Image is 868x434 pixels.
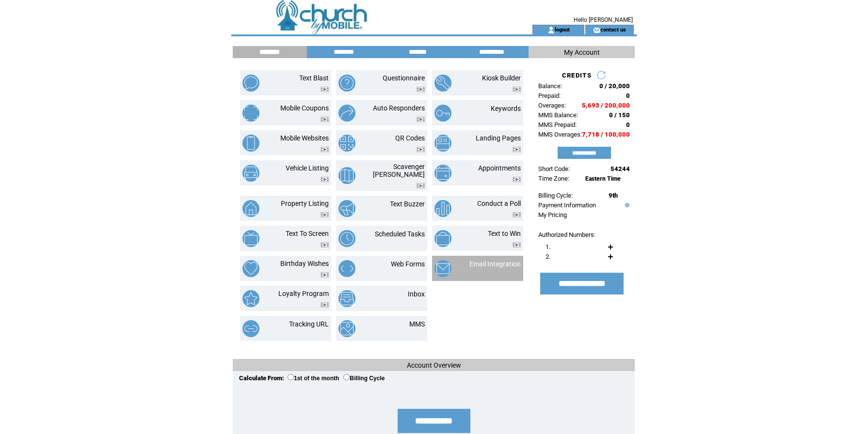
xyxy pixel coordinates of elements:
input: Billing Cycle [343,374,350,380]
span: Hello [PERSON_NAME] [574,16,633,23]
span: 7,718 / 100,000 [582,131,630,138]
img: video.png [513,242,521,248]
a: Scheduled Tasks [375,230,425,238]
img: video.png [321,272,329,278]
span: Calculate From: [239,374,284,382]
span: 9th [609,192,618,199]
img: auto-responders.png [338,105,355,122]
span: 2. [546,253,550,260]
img: text-blast.png [242,75,259,92]
img: text-buzzer.png [338,200,355,217]
span: Balance: [538,82,562,90]
img: video.png [513,212,521,217]
img: video.png [321,242,329,248]
img: video.png [513,147,521,152]
a: Loyalty Program [278,290,329,297]
img: video.png [513,177,521,182]
img: video.png [513,87,521,92]
span: 0 [626,121,630,128]
img: video.png [321,87,329,92]
a: logout [555,26,570,32]
img: video.png [417,183,425,188]
a: MMS [409,320,425,328]
img: contact_us_icon.gif [593,26,600,34]
img: appointments.png [434,165,451,182]
span: 54244 [611,165,630,172]
a: Appointments [478,164,521,172]
img: video.png [417,147,425,152]
a: Property Listing [281,200,329,207]
span: Eastern Time [585,175,621,182]
img: vehicle-listing.png [242,165,259,182]
span: MMS Balance: [538,111,578,119]
span: Account Overview [407,361,461,369]
img: property-listing.png [242,200,259,217]
img: qr-codes.png [338,135,355,152]
a: Conduct a Poll [477,200,521,207]
img: video.png [321,302,329,308]
span: Billing Cycle: [538,192,573,199]
img: account_icon.gif [547,26,555,34]
img: mobile-coupons.png [242,105,259,122]
img: tracking-url.png [242,320,259,337]
a: Scavenger [PERSON_NAME] [373,163,425,178]
span: Short Code: [538,165,570,172]
img: video.png [321,147,329,152]
a: Landing Pages [476,134,521,142]
a: Text Buzzer [390,200,425,208]
a: Text Blast [299,74,329,82]
label: 1st of the month [288,375,339,382]
a: My Pricing [538,211,567,218]
img: video.png [417,117,425,122]
img: text-to-win.png [434,230,451,247]
img: birthday-wishes.png [242,260,259,277]
img: video.png [321,212,329,217]
span: 1. [546,243,550,250]
span: 5,693 / 200,000 [582,102,630,109]
img: conduct-a-poll.png [434,200,451,217]
a: Birthday Wishes [280,260,329,267]
label: Billing Cycle [343,375,385,382]
img: video.png [417,87,425,92]
span: 0 [626,92,630,99]
a: Web Forms [391,260,425,268]
img: help.gif [623,203,629,207]
img: video.png [321,177,329,182]
a: Inbox [408,290,425,298]
a: Tracking URL [289,320,329,328]
img: landing-pages.png [434,135,451,152]
a: Questionnaire [383,74,425,82]
img: questionnaire.png [338,75,355,92]
span: Time Zone: [538,175,569,182]
span: 0 / 150 [609,111,630,119]
span: MMS Prepaid: [538,121,577,128]
img: keywords.png [434,105,451,122]
span: Authorized Numbers: [538,231,595,238]
span: Overages: [538,102,566,109]
img: mobile-websites.png [242,135,259,152]
a: Text to Win [488,230,521,237]
a: Keywords [491,105,521,112]
span: Prepaid: [538,92,561,99]
span: 0 / 20,000 [599,82,630,90]
img: text-to-screen.png [242,230,259,247]
a: QR Codes [395,134,425,142]
a: Payment Information [538,201,596,209]
a: Vehicle Listing [286,164,329,172]
img: inbox.png [338,290,355,307]
img: scheduled-tasks.png [338,230,355,247]
img: loyalty-program.png [242,290,259,307]
span: MMS Overages: [538,131,582,138]
img: mms.png [338,320,355,337]
img: video.png [321,117,329,122]
a: Kiosk Builder [482,74,521,82]
img: scavenger-hunt.png [338,167,355,184]
a: Auto Responders [373,104,425,112]
a: Email Integration [469,260,521,268]
img: kiosk-builder.png [434,75,451,92]
img: email-integration.png [434,260,451,277]
a: Mobile Websites [280,134,329,142]
a: Mobile Coupons [280,104,329,112]
span: My Account [564,48,600,56]
span: CREDITS [562,72,592,79]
